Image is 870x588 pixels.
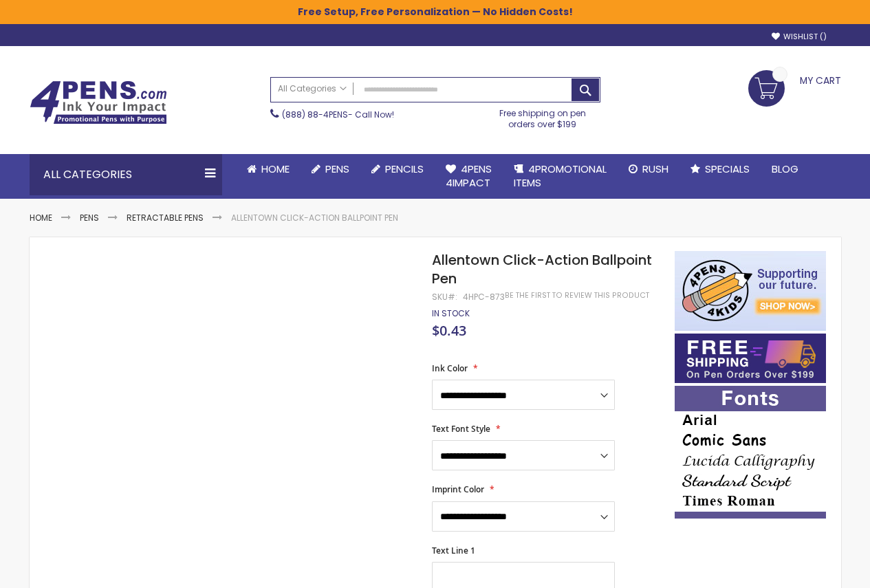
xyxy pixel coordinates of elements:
[30,212,52,224] a: Home
[432,321,466,340] span: $0.43
[282,109,394,120] span: - Call Now!
[432,423,490,435] span: Text Font Style
[705,162,750,176] span: Specials
[30,80,167,124] img: 4Pens Custom Pens and Promotional Products
[282,109,348,120] a: (888) 88-4PENS
[503,154,618,199] a: 4PROMOTIONALITEMS
[127,212,204,224] a: Retractable Pens
[432,308,470,319] div: Availability
[761,154,809,184] a: Blog
[675,334,826,383] img: Free shipping on orders over $199
[231,213,398,224] li: Allentown Click-Action Ballpoint Pen
[514,162,607,190] span: 4PROMOTIONAL ITEMS
[485,102,600,130] div: Free shipping on pen orders over $199
[675,386,826,519] img: font-personalization-examples
[432,362,468,374] span: Ink Color
[505,290,649,301] a: Be the first to review this product
[432,483,484,495] span: Imprint Color
[446,162,492,190] span: 4Pens 4impact
[642,162,668,176] span: Rush
[325,162,349,176] span: Pens
[360,154,435,184] a: Pencils
[432,545,475,556] span: Text Line 1
[236,154,301,184] a: Home
[435,154,503,199] a: 4Pens4impact
[278,83,347,94] span: All Categories
[432,307,470,319] span: In stock
[675,251,826,331] img: 4pens 4 kids
[432,291,457,303] strong: SKU
[432,250,652,288] span: Allentown Click-Action Ballpoint Pen
[772,32,827,42] a: Wishlist
[30,154,222,195] div: All Categories
[679,154,761,184] a: Specials
[385,162,424,176] span: Pencils
[271,78,354,100] a: All Categories
[463,292,505,303] div: 4HPC-873
[261,162,290,176] span: Home
[772,162,798,176] span: Blog
[618,154,679,184] a: Rush
[301,154,360,184] a: Pens
[80,212,99,224] a: Pens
